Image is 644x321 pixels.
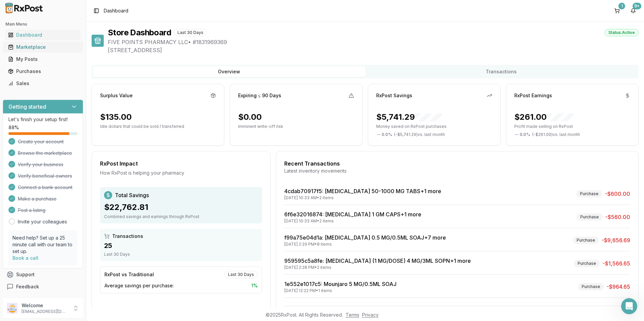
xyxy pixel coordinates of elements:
[104,252,258,257] div: Last 30 Days
[12,255,38,261] a: Book a call
[238,124,354,129] p: Imminent write-off risk
[284,281,396,287] a: 1e552e1017c5: Mounjaro 5 MG/0.5ML SOAJ
[365,66,637,77] button: Transactions
[284,242,446,247] div: [DATE] 2:29 PM • 8 items
[284,195,441,201] div: [DATE] 10:33 AM • 2 items
[12,235,73,255] p: Need help? Set up a 25 minute call with our team to set up.
[100,92,133,99] div: Surplus Value
[8,80,78,87] div: Sales
[376,92,412,99] div: RxPost Savings
[104,241,258,250] div: 25
[7,303,18,314] img: User avatar
[3,42,83,52] button: Marketplace
[18,218,67,225] a: Invite your colleagues
[520,132,530,137] span: 0.0 %
[3,66,83,77] button: Purchases
[5,41,80,53] a: Marketplace
[628,5,639,16] button: 9+
[18,173,72,179] span: Verify beneficial owners
[5,29,80,41] a: Dashboard
[284,211,421,218] a: 6f6e32016874: [MEDICAL_DATA] 1 GM CAPS+1 more
[284,265,471,270] div: [DATE] 2:28 PM • 2 items
[22,302,68,309] p: Welcome
[346,312,359,318] a: Terms
[514,112,574,122] div: $261.00
[514,92,552,99] div: RxPost Earnings
[251,282,258,289] span: 1 %
[104,7,128,14] nav: breadcrumb
[8,32,78,38] div: Dashboard
[5,53,80,65] a: My Posts
[8,56,78,63] div: My Posts
[108,38,639,46] span: FIVE POINTS PHARMACY LLC • # 1831969369
[3,281,83,293] button: Feedback
[284,288,396,293] div: [DATE] 12:22 PM • 1 items
[5,77,80,90] a: Sales
[104,282,174,289] span: Average savings per purchase:
[115,191,149,199] span: Total Savings
[284,168,630,174] div: Latest inventory movements
[18,207,45,214] span: Post a listing
[577,213,603,221] div: Purchase
[100,112,132,122] div: $135.00
[100,124,216,129] p: Idle dollars that could be sold / transferred
[603,259,630,267] span: -$1,566.65
[602,236,630,244] span: -$9,656.69
[382,132,392,137] span: 0.0 %
[108,46,639,54] span: [STREET_ADDRESS]
[18,184,72,191] span: Connect a bank account
[578,283,604,290] div: Purchase
[284,188,441,194] a: 4cdab70917f5: [MEDICAL_DATA] 50-1000 MG TABS+1 more
[3,269,83,281] button: Support
[376,124,492,129] p: Money saved on RxPost purchases
[238,112,262,122] div: $0.00
[8,124,19,131] span: 88 %
[532,132,580,137] span: ( - $261.00 ) vs. last month
[376,112,442,122] div: $5,741.29
[18,138,64,145] span: Create your account
[18,150,72,156] span: Browse the marketplace
[284,234,446,241] a: f99a75e04d1a: [MEDICAL_DATA] 0.5 MG/0.5ML SOAJ+7 more
[104,214,258,219] div: Combined savings and earnings through RxPost
[174,29,207,36] div: Last 30 Days
[16,283,39,290] span: Feedback
[605,29,639,36] div: Status: Active
[607,283,630,291] span: -$964.65
[605,213,630,221] span: -$560.00
[104,202,258,213] div: $22,762.81
[8,44,78,50] div: Marketplace
[22,309,68,314] p: [EMAIL_ADDRESS][DOMAIN_NAME]
[224,271,258,278] div: Last 30 Days
[633,3,641,9] div: 9+
[3,78,83,89] button: Sales
[100,159,262,168] div: RxPost Impact
[93,66,365,77] button: Overview
[284,257,471,264] a: 959595c5a8fe: [MEDICAL_DATA] (1 MG/DOSE) 4 MG/3ML SOPN+1 more
[3,54,83,65] button: My Posts
[18,161,63,168] span: Verify your business
[8,103,46,111] h3: Getting started
[8,116,77,123] p: Let's finish your setup first!
[104,7,128,14] span: Dashboard
[238,92,281,99] div: Expiring ≤ 90 Days
[362,312,379,318] a: Privacy
[284,218,421,224] div: [DATE] 10:33 AM • 2 items
[112,233,143,240] span: Transactions
[3,30,83,40] button: Dashboard
[618,3,625,9] div: 1
[574,260,600,267] div: Purchase
[8,68,78,75] div: Purchases
[3,3,46,13] img: RxPost Logo
[621,298,637,314] iframe: Intercom live chat
[394,132,445,137] span: ( - $5,741.29 ) vs. last month
[108,27,171,38] h1: Store Dashboard
[5,65,80,77] a: Purchases
[514,124,630,129] p: Profit made selling on RxPost
[18,195,57,202] span: Make a purchase
[605,190,630,198] span: -$600.00
[284,159,630,168] div: Recent Transactions
[5,22,80,27] h2: Main Menu
[284,306,630,317] button: View All Transactions
[612,5,622,16] button: 1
